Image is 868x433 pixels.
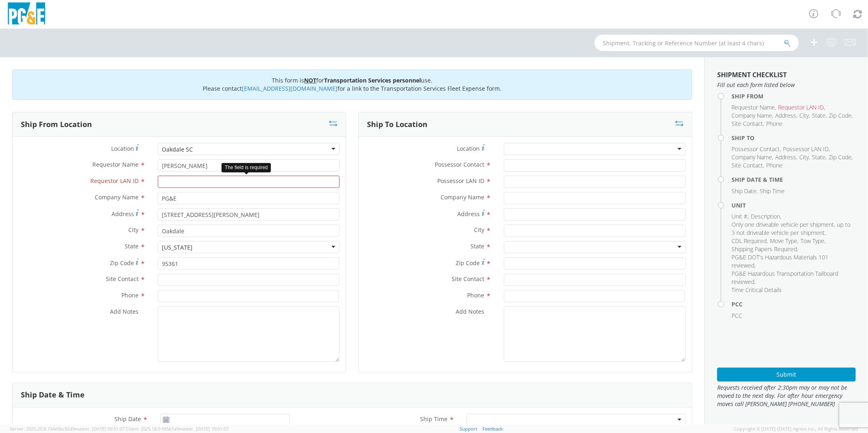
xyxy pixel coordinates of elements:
span: Only one driveable vehicle per shipment, up to 3 not driveable vehicle per shipment [732,221,850,237]
li: , [732,103,776,112]
h4: Ship Date & Time [732,176,856,183]
span: PG&E Hazardous Transportation Tailboard reviewed [732,270,838,286]
u: NOT [304,76,317,84]
span: Ship Date [732,187,756,195]
span: City [799,153,809,161]
li: , [732,112,773,120]
li: , [783,145,830,153]
span: Fill out each form listed below [717,81,856,89]
span: State [812,153,825,161]
li: , [829,112,853,120]
span: Company Name [732,153,772,161]
span: City [474,226,485,234]
h4: PCC [732,301,856,307]
span: Requestor LAN ID [778,103,824,111]
span: Possessor LAN ID [438,177,485,185]
h4: Ship To [732,135,856,141]
span: Requests received after 2:30pm may or may not be moved to the next day. For after hour emergency ... [717,384,856,408]
span: CDL Required [732,237,767,245]
h3: Ship Date & Time [21,391,85,399]
li: , [829,153,853,161]
span: PCC [732,312,742,319]
h3: Ship To Location [367,121,427,129]
button: Submit [717,368,856,382]
span: Tow Type [801,237,824,245]
a: Support [460,426,477,432]
li: , [751,212,781,221]
li: , [732,245,798,253]
div: Oakdale SC [162,145,193,154]
h4: Ship From [732,93,856,99]
span: Zip Code [829,112,852,119]
span: master, [DATE] 09:51:07 [75,426,125,432]
span: Move Type [770,237,797,245]
span: Add Notes [456,308,485,315]
span: Requestor Name [92,161,139,168]
span: Company Name [95,193,139,201]
span: Shipping Papers Required [732,245,797,253]
span: Site Contact [452,275,485,283]
li: , [799,112,810,120]
h3: Ship From Location [21,121,92,129]
li: , [732,212,749,221]
span: PG&E DOT's Hazardous Materials 101 reviewed [732,253,828,269]
span: Requestor LAN ID [90,177,139,185]
li: , [732,237,768,245]
span: Address [112,210,134,218]
img: pge-logo-06675f144f4cfa6a6814.png [6,2,47,27]
span: Possessor Contact [732,145,780,153]
li: , [770,237,799,245]
span: Time Critical Details [732,286,782,294]
span: Zip Code [456,259,480,267]
span: Company Name [732,112,772,119]
span: Ship Time [420,415,447,423]
input: Shipment, Tracking or Reference Number (at least 4 chars) [595,35,799,51]
span: State [471,242,485,250]
span: Phone [766,161,783,169]
h4: Unit [732,202,856,208]
span: Possessor Contact [435,161,485,168]
span: Zip Code [110,259,134,267]
span: Phone [121,291,139,299]
li: , [732,187,758,195]
li: , [732,153,773,161]
div: This form is for use. Please contact for a link to the Transportation Services Fleet Expense form. [12,69,692,100]
span: Requestor Name [732,103,775,111]
span: Address [458,210,480,218]
span: Description [751,212,780,220]
li: , [732,253,854,270]
span: State [125,242,139,250]
span: Copyright © [DATE]-[DATE] Agistix Inc., All Rights Reserved [734,426,858,432]
span: Site Contact [732,161,763,169]
li: , [812,112,827,120]
strong: Shipment Checklist [717,70,787,79]
a: [EMAIL_ADDRESS][DOMAIN_NAME] [242,85,338,92]
li: , [732,161,764,170]
li: , [732,270,854,286]
span: Client: 2025.18.0-fd567a5 [126,426,228,432]
span: City [128,226,139,234]
span: Address [775,112,796,119]
span: Company Name [441,193,485,201]
li: , [775,153,797,161]
span: Phone [766,120,783,127]
span: Ship Date [114,415,141,423]
div: [US_STATE] [162,243,193,252]
span: Possessor LAN ID [783,145,829,153]
span: master, [DATE] 10:01:07 [179,426,228,432]
span: Site Contact [106,275,139,283]
li: , [775,112,797,120]
li: , [801,237,825,245]
a: Feedback [483,426,503,432]
span: Unit # [732,212,747,220]
li: , [799,153,810,161]
span: Ship Time [760,187,785,195]
span: Site Contact [732,120,763,127]
li: , [732,145,781,153]
span: Add Notes [110,308,139,315]
span: City [799,112,809,119]
li: , [778,103,825,112]
li: , [732,221,854,237]
span: Location [111,145,134,152]
div: The field is required [221,163,271,172]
